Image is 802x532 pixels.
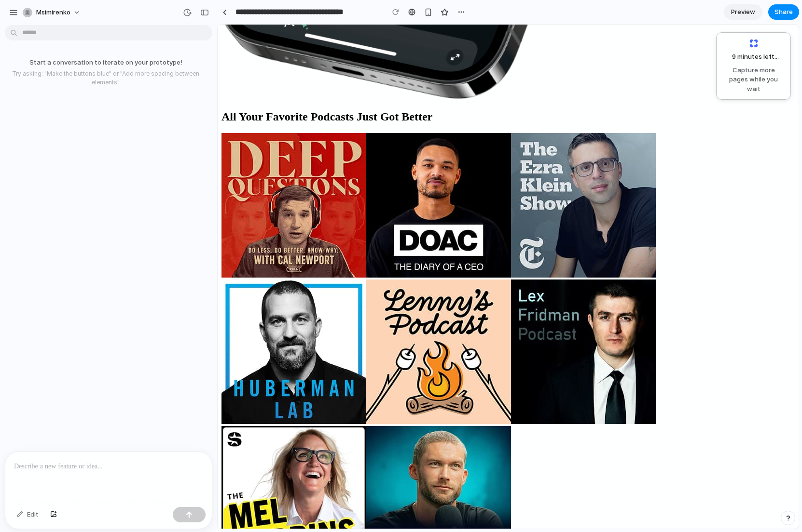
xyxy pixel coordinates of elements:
button: msimirenko [19,5,85,20]
a: Preview [724,4,762,20]
img: Podcast cover [4,255,149,399]
span: Capture more pages while you wait [722,66,785,94]
p: Start a conversation to iterate on your prototype! [4,58,207,67]
img: Podcast cover [293,108,438,253]
h2: All Your Favorite Podcasts Just Got Better [4,86,577,99]
p: Try asking: "Make the buttons blue" or "Add more spacing between elements" [4,69,207,87]
img: Podcast cover [293,255,438,399]
span: Preview [731,7,755,17]
img: Podcast cover [149,255,293,399]
button: Share [768,4,799,20]
span: msimirenko [36,8,70,17]
span: 9 minutes left ... [725,52,779,62]
span: Share [774,7,793,17]
img: Podcast cover [4,108,149,253]
img: Podcast cover [149,108,293,253]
